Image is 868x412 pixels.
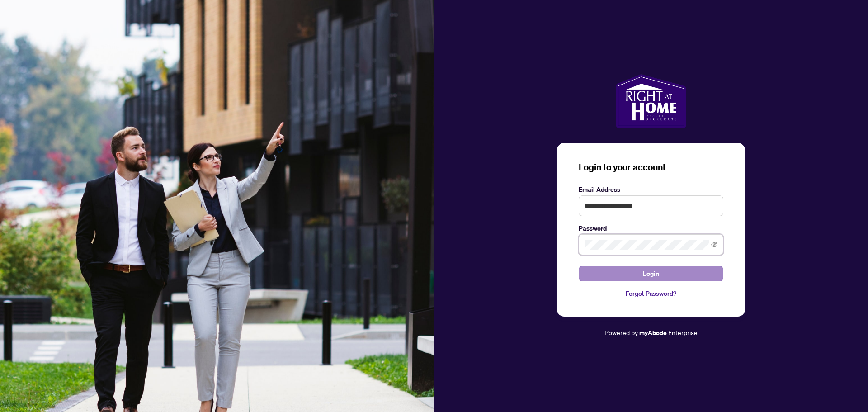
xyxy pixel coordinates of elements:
[579,223,723,233] label: Password
[668,328,698,336] span: Enterprise
[604,328,638,336] span: Powered by
[579,266,723,281] button: Login
[643,266,659,281] span: Login
[639,328,667,338] a: myAbode
[711,242,717,248] span: eye-invisible
[579,161,723,174] h3: Login to your account
[579,289,723,298] a: Forgot Password?
[579,185,723,194] label: Email Address
[616,74,686,128] img: ma-logo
